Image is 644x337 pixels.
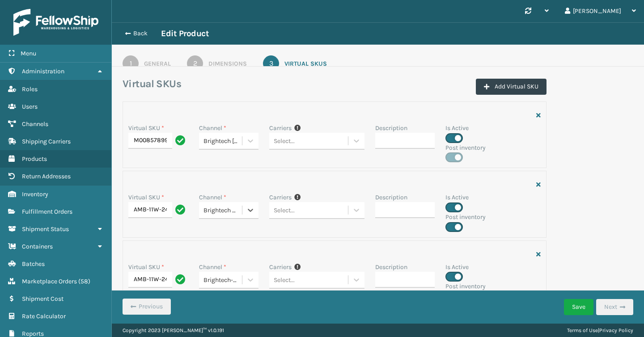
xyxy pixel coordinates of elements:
div: Select... [274,136,295,146]
span: Channels [22,120,48,128]
div: Select... [274,275,295,284]
div: 1 [123,55,139,72]
span: Administration [22,67,64,75]
img: logo [13,9,98,36]
div: Brightech Best Buy [GEOGRAPHIC_DATA] [203,206,243,215]
div: Brightech [PERSON_NAME] [203,136,243,146]
label: Channel [199,262,226,272]
div: Dimensions [208,59,247,68]
span: Rate Calculator [22,312,66,320]
label: Description [375,123,407,133]
label: Post inventory [445,282,486,291]
span: Return Addresses [22,173,71,180]
label: Is Active [445,193,469,202]
p: Copyright 2023 [PERSON_NAME]™ v 1.0.191 [123,324,224,337]
a: Terms of Use [567,327,598,333]
span: Fulfillment Orders [22,208,72,215]
h3: Virtual SKUs [123,77,181,91]
span: Inventory [22,190,48,198]
div: General [144,59,171,68]
label: Post inventory [445,143,486,152]
div: 3 [263,55,279,72]
label: Description [375,262,407,272]
span: Shipment Status [22,225,69,233]
div: Virtual SKUs [284,59,327,68]
a: Privacy Policy [599,327,633,333]
span: Batches [22,260,45,268]
span: Containers [22,243,53,250]
label: Carriers [269,262,292,272]
button: Back [120,29,161,38]
span: ( 58 ) [78,278,90,285]
span: Shipment Cost [22,295,64,303]
span: Roles [22,85,38,93]
div: Brightech- Walmart [203,275,243,284]
label: Is Active [445,123,469,133]
h3: Edit Product [161,28,209,39]
label: Virtual SKU [128,193,164,202]
span: Products [22,155,47,163]
span: Menu [21,50,36,57]
div: | [567,324,633,337]
label: Channel [199,123,226,133]
label: Carriers [269,123,292,133]
label: Is Active [445,262,469,272]
label: Channel [199,193,226,202]
button: Previous [123,299,171,315]
div: Select... [274,206,295,215]
label: Virtual SKU [128,262,164,272]
button: Next [596,299,633,315]
label: Carriers [269,193,292,202]
label: Virtual SKU [128,123,164,133]
span: Marketplace Orders [22,278,77,285]
span: Shipping Carriers [22,138,71,145]
label: Description [375,193,407,202]
label: Post inventory [445,212,486,222]
div: 2 [187,55,203,72]
button: Save [564,299,593,315]
span: Users [22,103,38,110]
button: Add Virtual SKU [476,79,547,95]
